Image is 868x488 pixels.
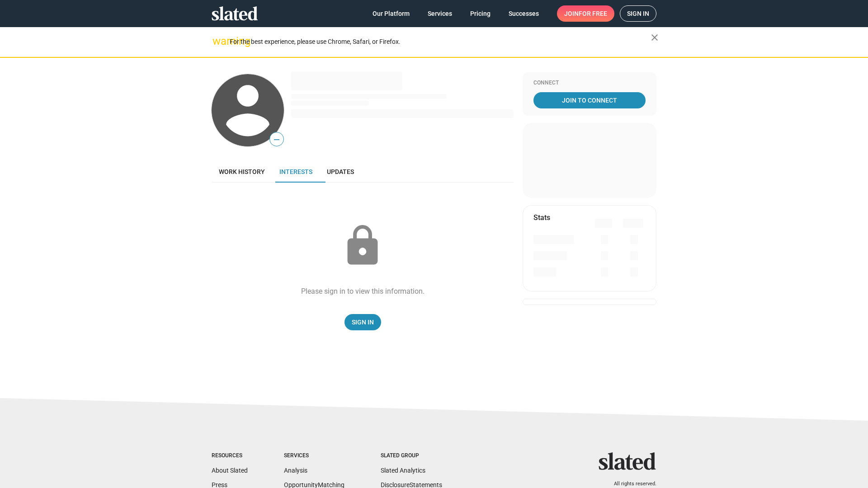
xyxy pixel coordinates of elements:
[327,168,354,175] span: Updates
[620,5,656,22] a: Sign in
[272,161,320,183] a: Interests
[344,314,381,330] a: Sign In
[579,5,607,22] span: for free
[279,168,312,175] span: Interests
[501,5,546,22] a: Successes
[420,5,459,22] a: Services
[509,5,539,22] span: Successes
[463,5,498,22] a: Pricing
[428,5,452,22] span: Services
[340,223,385,268] mat-icon: lock
[352,314,374,330] span: Sign In
[230,36,651,48] div: For the best experience, please use Chrome, Safari, or Firefox.
[533,80,646,87] div: Connect
[212,161,272,183] a: Work history
[301,286,425,296] div: Please sign in to view this information.
[284,467,307,474] a: Analysis
[219,168,265,175] span: Work history
[564,5,607,22] span: Join
[535,92,644,108] span: Join To Connect
[470,5,491,22] span: Pricing
[373,5,410,22] span: Our Platform
[284,452,344,460] div: Services
[627,6,649,21] span: Sign in
[320,161,361,183] a: Updates
[365,5,417,22] a: Our Platform
[557,5,614,22] a: Joinfor free
[212,467,248,474] a: About Slated
[212,452,248,460] div: Resources
[270,134,283,145] span: —
[381,452,442,460] div: Slated Group
[533,213,550,222] mat-card-title: Stats
[533,92,646,108] a: Join To Connect
[381,467,425,474] a: Slated Analytics
[649,32,660,43] mat-icon: close
[212,36,223,47] mat-icon: warning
